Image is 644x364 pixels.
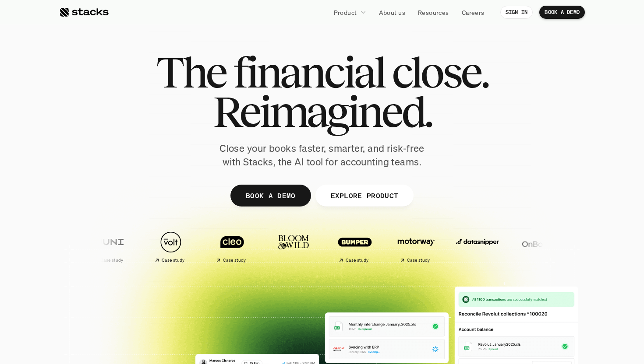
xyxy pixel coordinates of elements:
a: Careers [456,4,490,20]
a: EXPLORE PRODUCT [315,185,414,206]
h2: Case study [223,258,246,263]
h2: Case study [407,258,430,263]
h2: Case study [346,258,369,263]
span: The [156,52,226,92]
p: Product [334,8,357,17]
h2: Case study [162,258,185,263]
a: Case study [142,227,199,266]
a: Case study [204,227,261,266]
p: EXPLORE PRODUCT [330,189,398,202]
a: Case study [326,227,383,266]
h2: Case study [100,258,124,263]
p: SIGN IN [506,9,528,15]
a: Case study [388,227,445,266]
a: SIGN IN [500,6,533,19]
span: Reimagined. [213,92,432,131]
a: About us [374,4,410,20]
a: Resources [413,4,454,20]
p: BOOK A DEMO [246,189,296,202]
span: financial [233,52,384,92]
p: Resources [418,8,449,17]
a: Case study [81,227,138,266]
a: BOOK A DEMO [539,6,585,19]
p: BOOK A DEMO [545,9,580,15]
p: Careers [462,8,485,17]
span: close. [392,52,488,92]
p: About us [379,8,405,17]
p: Close your books faster, smarter, and risk-free with Stacks, the AI tool for accounting teams. [212,142,432,169]
a: BOOK A DEMO [230,185,311,206]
